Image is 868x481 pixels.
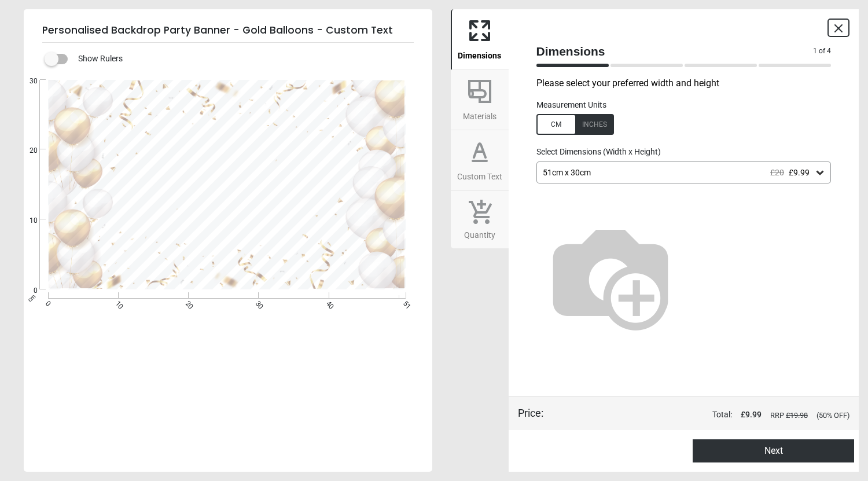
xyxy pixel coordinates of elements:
p: Please select your preferred width and height [536,77,841,90]
div: Show Rulers [52,52,432,66]
button: Custom Text [451,130,509,190]
button: Next [693,439,854,462]
span: RRP [770,410,808,421]
span: 1 of 4 [813,46,831,56]
img: Helper for size comparison [536,202,685,350]
span: Custom Text [457,166,502,183]
span: (50% OFF) [816,410,849,421]
div: 51cm x 30cm [542,168,815,178]
span: £9.99 [789,168,810,177]
span: Quantity [464,224,495,241]
label: Select Dimensions (Width x Height) [527,146,661,158]
button: Quantity [451,191,509,249]
span: Materials [463,105,496,123]
span: £ 19.98 [786,411,808,420]
h5: Personalised Backdrop Party Banner - Gold Balloons - Custom Text [42,19,414,43]
span: £ [741,409,762,421]
span: 10 [16,216,38,226]
span: Dimensions [536,43,814,60]
span: 20 [16,146,38,156]
label: Measurement Units [536,100,606,111]
div: Price : [518,406,543,420]
span: Dimensions [458,45,501,62]
span: 0 [16,286,38,296]
button: Dimensions [451,9,509,69]
span: £20 [770,168,784,177]
span: 9.99 [745,410,762,419]
div: Total: [561,409,850,421]
button: Materials [451,70,509,130]
span: 30 [16,76,38,86]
